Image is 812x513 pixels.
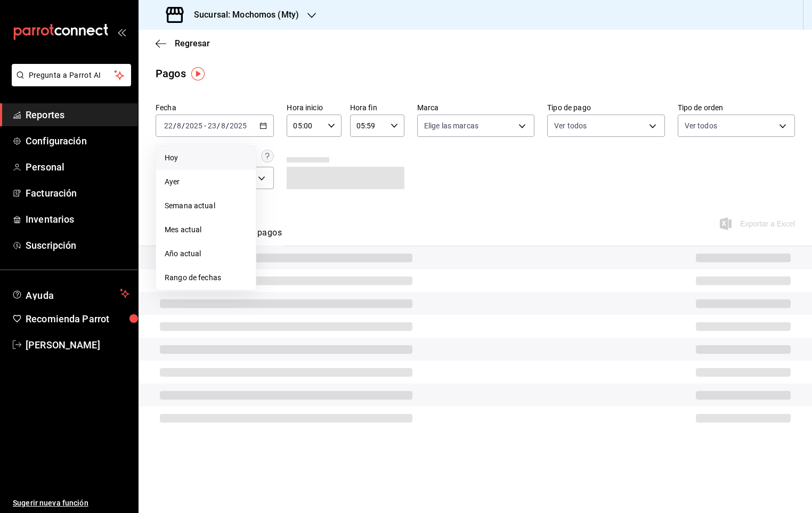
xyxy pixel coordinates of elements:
[26,312,129,326] span: Recomienda Parrot
[217,121,220,130] span: /
[13,498,129,509] span: Sugerir nueva función
[175,38,210,48] span: Regresar
[182,121,185,130] span: /
[26,338,129,352] span: [PERSON_NAME]
[26,238,129,253] span: Suscripción
[207,121,217,130] input: --
[156,104,274,111] label: Fecha
[26,134,129,148] span: Configuración
[226,121,229,130] span: /
[156,66,186,82] div: Pagos
[165,176,247,188] span: Ayer
[229,121,247,130] input: ----
[287,104,341,111] label: Hora inicio
[26,287,116,300] span: Ayuda
[173,121,176,130] span: /
[165,224,247,235] span: Mes actual
[165,272,247,283] span: Rango de fechas
[12,64,131,86] button: Pregunta a Parrot AI
[185,9,299,21] h3: Sucursal: Mochomos (Mty)
[156,38,210,48] button: Regresar
[678,104,795,111] label: Tipo de orden
[165,248,247,259] span: Año actual
[26,108,129,122] span: Reportes
[204,121,206,130] span: -
[117,28,126,36] button: open_drawer_menu
[685,120,717,131] span: Ver todos
[424,120,478,131] span: Elige las marcas
[26,186,129,200] span: Facturación
[164,121,173,130] input: --
[176,121,182,130] input: --
[417,104,534,111] label: Marca
[221,121,226,130] input: --
[165,152,247,164] span: Hoy
[26,212,129,226] span: Inventarios
[554,120,587,131] span: Ver todos
[185,121,203,130] input: ----
[165,200,247,211] span: Semana actual
[547,104,664,111] label: Tipo de pago
[242,227,282,246] button: Ver pagos
[350,104,404,111] label: Hora fin
[26,160,129,174] span: Personal
[29,70,115,81] span: Pregunta a Parrot AI
[191,67,205,80] img: Tooltip marker
[7,77,131,88] a: Pregunta a Parrot AI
